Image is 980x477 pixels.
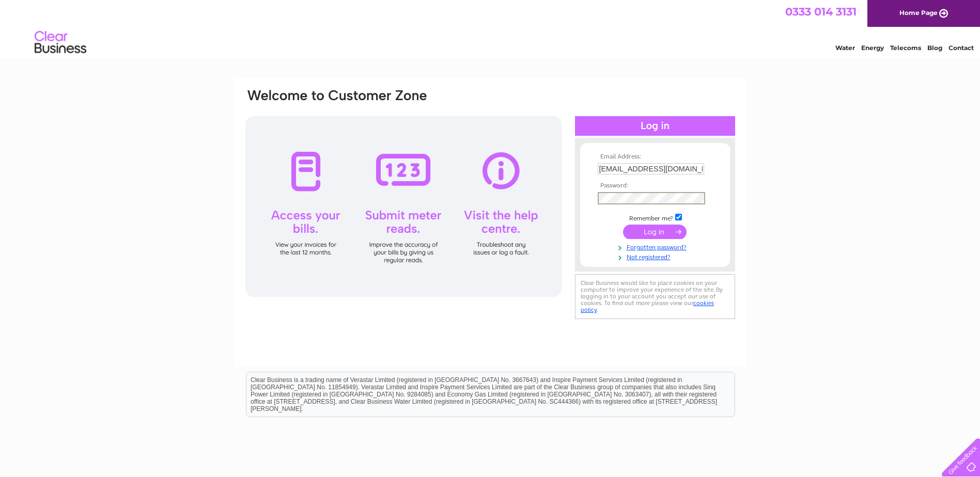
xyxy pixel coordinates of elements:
a: Forgotten password? [598,242,715,251]
a: 0333 014 3131 [785,5,857,18]
div: Clear Business would like to place cookies on your computer to improve your experience of the sit... [575,274,735,319]
th: Email Address: [595,153,715,161]
a: Telecoms [890,44,921,52]
a: Not registered? [598,251,715,261]
a: Blog [927,44,942,52]
img: logo.png [34,27,87,58]
th: Password: [595,182,715,189]
input: Submit [623,225,687,239]
a: cookies policy [581,299,714,313]
a: Contact [948,44,974,52]
a: Water [835,44,855,52]
a: Energy [861,44,884,52]
div: Clear Business is a trading name of Verastar Limited (registered in [GEOGRAPHIC_DATA] No. 3667643... [246,6,735,50]
td: Remember me? [595,212,715,222]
